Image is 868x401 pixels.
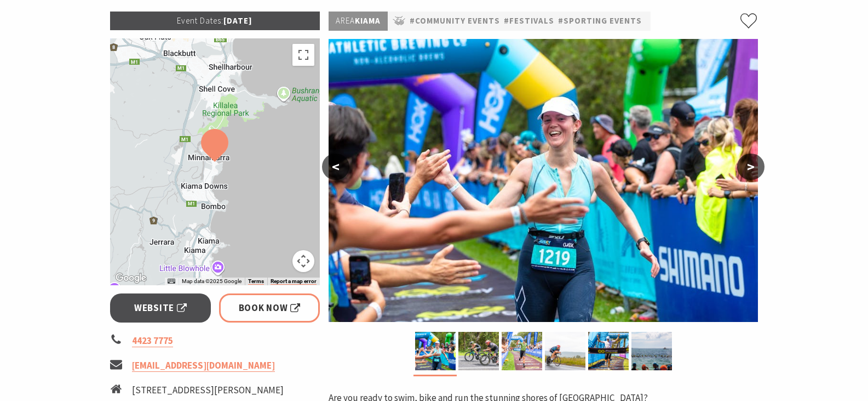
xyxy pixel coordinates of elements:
img: Google [113,271,149,285]
p: Kiama [329,12,388,31]
button: > [737,154,764,180]
a: Book Now [219,293,320,323]
a: Website [110,293,211,323]
button: Toggle fullscreen view [292,44,314,66]
span: Book Now [239,301,301,315]
img: kiamatriathlon [588,332,629,370]
img: kiamatriathlon [545,332,585,370]
a: #Festivals [504,14,554,28]
a: Report a map error [271,278,317,285]
button: Map camera controls [292,250,314,272]
a: #Community Events [410,14,500,28]
a: #Sporting Events [558,14,642,28]
button: < [322,154,349,180]
a: 4423 7775 [132,335,173,347]
img: eliteenergyevents [502,332,542,370]
a: Open this area in Google Maps (opens a new window) [113,271,149,285]
span: Map data ©2025 Google [182,278,242,284]
span: Event Dates: [177,15,223,26]
img: kiamatriathlon [329,39,758,322]
img: kiamatriathlon [415,332,456,370]
a: [EMAIL_ADDRESS][DOMAIN_NAME] [132,359,275,372]
a: Terms (opens in new tab) [248,278,264,285]
button: Keyboard shortcuts [168,278,175,285]
p: [DATE] [110,12,320,30]
li: [STREET_ADDRESS][PERSON_NAME] [132,383,284,398]
img: Husky Tri [631,332,672,370]
img: kiamatriathlon [458,332,499,370]
span: Website [134,301,187,315]
span: Area [336,15,355,26]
